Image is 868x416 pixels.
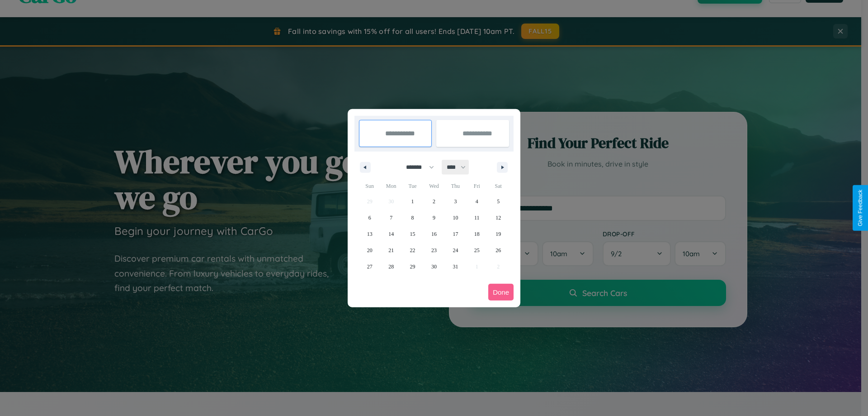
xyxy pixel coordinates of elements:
[474,242,480,258] span: 25
[423,242,444,258] button: 23
[466,242,487,258] button: 25
[495,242,501,258] span: 26
[445,193,466,210] button: 3
[488,210,509,226] button: 12
[380,210,401,226] button: 7
[359,242,380,258] button: 20
[857,190,863,226] div: Give Feedback
[410,242,415,258] span: 22
[402,179,423,193] span: Tue
[476,193,478,210] span: 4
[488,242,509,258] button: 26
[466,179,487,193] span: Fri
[367,242,373,258] span: 20
[411,193,414,210] span: 1
[380,258,401,275] button: 28
[367,258,373,275] span: 27
[474,226,480,242] span: 18
[388,226,394,242] span: 14
[445,179,466,193] span: Thu
[495,210,501,226] span: 12
[359,210,380,226] button: 6
[431,226,437,242] span: 16
[488,179,509,193] span: Sat
[445,242,466,258] button: 24
[402,226,423,242] button: 15
[454,193,457,210] span: 3
[433,210,435,226] span: 9
[488,193,509,210] button: 5
[411,210,414,226] span: 8
[390,210,392,226] span: 7
[453,258,458,275] span: 31
[380,179,401,193] span: Mon
[423,210,444,226] button: 9
[453,210,458,226] span: 10
[474,210,480,226] span: 11
[431,258,437,275] span: 30
[388,242,394,258] span: 21
[423,226,444,242] button: 16
[367,226,373,242] span: 13
[368,210,371,226] span: 6
[466,210,487,226] button: 11
[380,242,401,258] button: 21
[445,258,466,275] button: 31
[433,193,435,210] span: 2
[423,179,444,193] span: Wed
[423,193,444,210] button: 2
[466,193,487,210] button: 4
[402,242,423,258] button: 22
[423,258,444,275] button: 30
[359,226,380,242] button: 13
[453,242,458,258] span: 24
[497,193,500,210] span: 5
[402,193,423,210] button: 1
[488,226,509,242] button: 19
[488,284,514,301] button: Done
[466,226,487,242] button: 18
[410,258,415,275] span: 29
[402,258,423,275] button: 29
[410,226,415,242] span: 15
[445,210,466,226] button: 10
[380,226,401,242] button: 14
[431,242,437,258] span: 23
[388,258,394,275] span: 28
[359,258,380,275] button: 27
[402,210,423,226] button: 8
[359,179,380,193] span: Sun
[445,226,466,242] button: 17
[453,226,458,242] span: 17
[495,226,501,242] span: 19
